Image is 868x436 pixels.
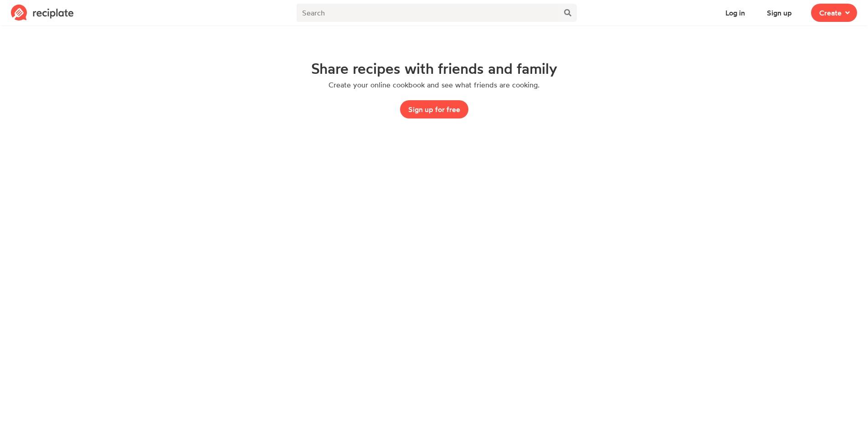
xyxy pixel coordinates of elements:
[759,4,800,22] button: Sign up
[819,7,842,18] span: Create
[329,80,539,89] p: Create your online cookbook and see what friends are cooking.
[400,100,468,118] button: Sign up for free
[311,60,557,77] h1: Share recipes with friends and family
[811,4,857,22] button: Create
[297,4,559,22] input: Search
[717,4,753,22] button: Log in
[11,5,74,21] img: Reciplate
